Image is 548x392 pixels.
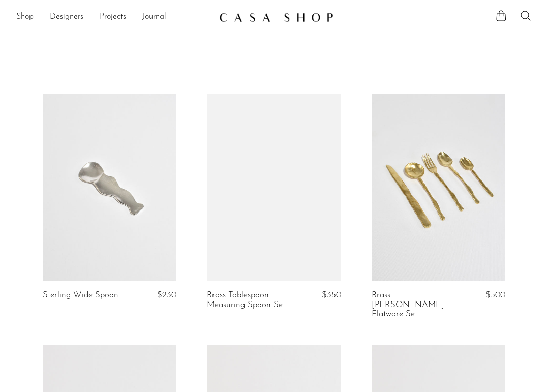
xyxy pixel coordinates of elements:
ul: NEW HEADER MENU [16,9,211,26]
nav: Desktop navigation [16,9,211,26]
span: $500 [485,291,505,299]
a: Projects [100,11,126,24]
a: Shop [16,11,34,24]
span: $230 [157,291,176,299]
span: $350 [322,291,341,299]
a: Brass Tablespoon Measuring Spoon Set [207,291,294,310]
a: Journal [142,11,166,24]
a: Sterling Wide Spoon [43,291,118,300]
a: Brass [PERSON_NAME] Flatware Set [372,291,459,319]
a: Designers [50,11,83,24]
